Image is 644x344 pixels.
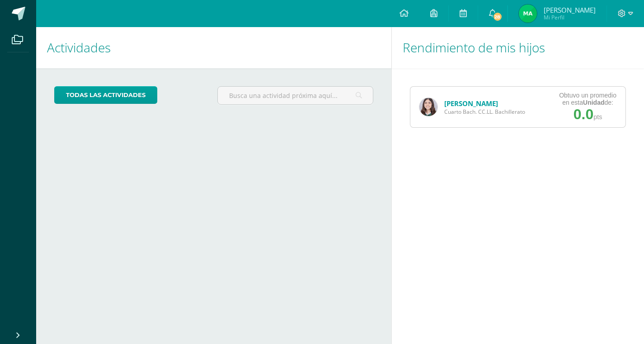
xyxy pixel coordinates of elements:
[444,99,498,108] a: [PERSON_NAME]
[573,106,593,122] span: 0.0
[544,5,596,14] span: [PERSON_NAME]
[583,99,604,106] strong: Unidad
[559,92,616,106] div: Obtuvo un promedio en esta de:
[493,12,503,22] span: 28
[47,27,381,68] h1: Actividades
[444,108,525,116] span: Cuarto Bach. CC.LL. Bachillerato
[218,87,373,104] input: Busca una actividad próxima aquí...
[593,113,602,121] span: pts
[403,27,633,68] h1: Rendimiento de mis hijos
[419,98,437,116] img: e4db15e266417859f9dee352a7811df7.png
[544,14,596,21] span: Mi Perfil
[519,5,537,23] img: 7d136978e960b05782fc5ad79635a2ab.png
[54,86,157,104] a: todas las Actividades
